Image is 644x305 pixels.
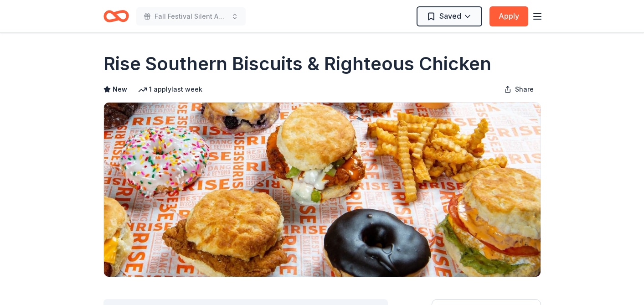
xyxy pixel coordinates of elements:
span: Fall Festival Silent Auction [155,11,227,22]
span: Share [515,84,534,95]
button: Share [497,80,541,98]
h1: Rise Southern Biscuits & Righteous Chicken [103,51,491,77]
button: Apply [489,6,528,26]
span: Saved [439,10,461,22]
a: Home [103,5,129,27]
button: Saved [417,6,482,26]
button: Fall Festival Silent Auction [136,7,246,26]
img: Image for Rise Southern Biscuits & Righteous Chicken [104,103,541,277]
div: 1 apply last week [138,84,202,95]
span: New [113,84,127,95]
